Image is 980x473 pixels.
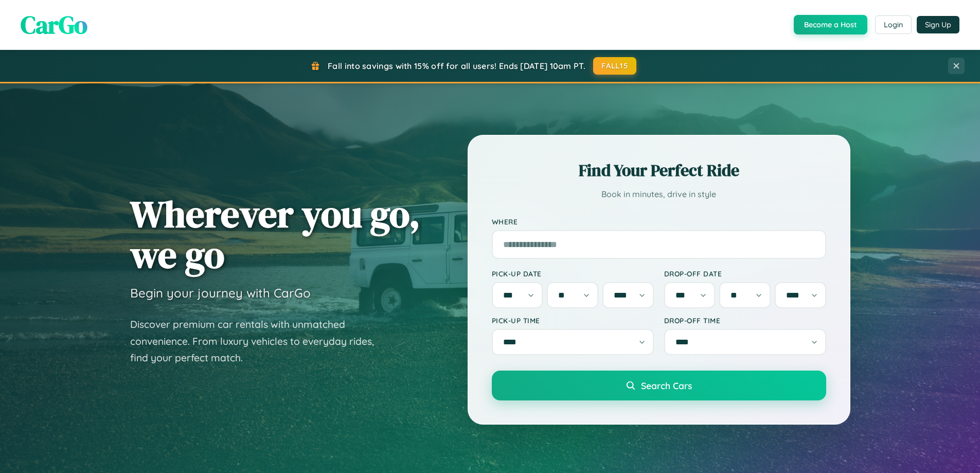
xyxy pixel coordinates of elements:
button: Sign Up [917,16,959,33]
h3: Begin your journey with CarGo [130,285,311,301]
label: Drop-off Date [664,269,826,278]
button: FALL15 [593,57,636,75]
span: Search Cars [641,380,692,391]
label: Drop-off Time [664,316,826,325]
button: Become a Host [794,15,867,34]
button: Login [875,15,912,34]
h2: Find Your Perfect Ride [492,159,826,182]
h1: Wherever you go, we go [130,194,420,275]
label: Where [492,217,826,226]
label: Pick-up Date [492,269,654,278]
span: CarGo [21,8,87,42]
p: Book in minutes, drive in style [492,187,826,202]
p: Discover premium car rentals with unmatched convenience. From luxury vehicles to everyday rides, ... [130,316,387,366]
span: Fall into savings with 15% off for all users! Ends [DATE] 10am PT. [328,61,585,71]
label: Pick-up Time [492,316,654,325]
button: Search Cars [492,371,826,400]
